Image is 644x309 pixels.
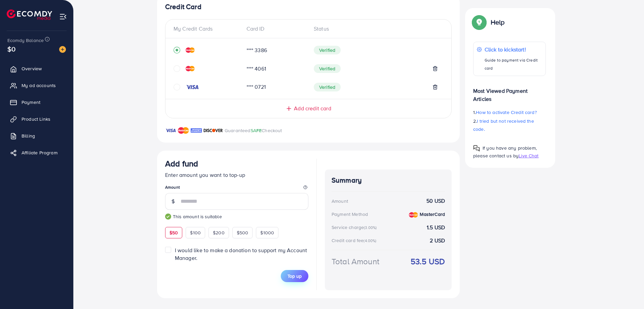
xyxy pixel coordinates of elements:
[203,126,223,134] img: brand
[59,46,66,53] img: image
[519,152,538,159] span: Live Chat
[7,44,15,54] span: $0
[174,25,241,33] div: My Credit Cards
[22,99,40,106] span: Payment
[190,229,201,236] span: $100
[485,56,542,72] p: Guide to payment via Credit card
[175,246,307,262] span: I would like to make a donation to support my Account Manager.
[169,229,178,236] span: $50
[213,229,225,236] span: $200
[5,79,68,92] a: My ad accounts
[237,229,249,236] span: $500
[59,13,67,21] img: menu
[314,64,341,73] span: Verified
[174,65,180,72] svg: circle
[426,197,445,205] strong: 50 USD
[430,237,445,244] strong: 2 USD
[22,149,58,156] span: Affiliate Program
[165,126,176,134] img: brand
[186,47,195,53] img: credit
[364,225,377,230] small: (3.00%)
[420,211,445,218] strong: MasterCard
[473,145,480,152] img: Popup guide
[473,118,534,132] span: I tried but not received the code.
[174,84,180,90] svg: circle
[281,270,308,282] button: Top up
[473,108,546,116] p: 1.
[308,25,443,33] div: Status
[5,62,68,75] a: Overview
[251,127,262,134] span: SAFE
[165,3,452,11] h4: Credit Card
[241,25,309,33] div: Card ID
[332,176,445,185] h4: Summary
[7,37,44,44] span: Ecomdy Balance
[491,18,505,26] p: Help
[165,171,308,179] p: Enter amount you want to top-up
[332,198,348,204] div: Amount
[5,95,68,109] a: Payment
[288,273,302,279] span: Top up
[22,82,56,89] span: My ad accounts
[22,116,50,122] span: Product Links
[165,213,308,220] small: This amount is suitable
[22,132,35,139] span: Billing
[260,229,274,236] span: $1000
[409,212,418,218] img: credit
[7,9,52,20] img: logo
[225,126,282,134] p: Guaranteed Checkout
[476,109,536,116] span: How to activate Credit card?
[191,126,202,134] img: brand
[427,224,445,231] strong: 1.5 USD
[174,47,180,53] svg: record circle
[5,112,68,126] a: Product Links
[473,117,546,133] p: 2.
[473,145,537,159] span: If you have any problem, please contact us by
[22,65,42,72] span: Overview
[186,84,199,90] img: credit
[473,16,485,28] img: Popup guide
[332,237,379,244] div: Credit card fee
[165,184,308,193] legend: Amount
[411,256,445,267] strong: 53.5 USD
[332,211,368,218] div: Payment Method
[314,46,341,54] span: Verified
[364,238,376,243] small: (4.00%)
[5,129,68,143] a: Billing
[5,146,68,159] a: Affiliate Program
[178,126,189,134] img: brand
[165,214,171,220] img: guide
[332,256,379,267] div: Total Amount
[332,224,379,231] div: Service charge
[485,45,542,53] p: Click to kickstart!
[615,279,639,304] iframe: Chat
[314,83,341,91] span: Verified
[186,66,195,71] img: credit
[473,81,546,103] p: Most Viewed Payment Articles
[165,159,198,168] h3: Add fund
[294,105,331,112] span: Add credit card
